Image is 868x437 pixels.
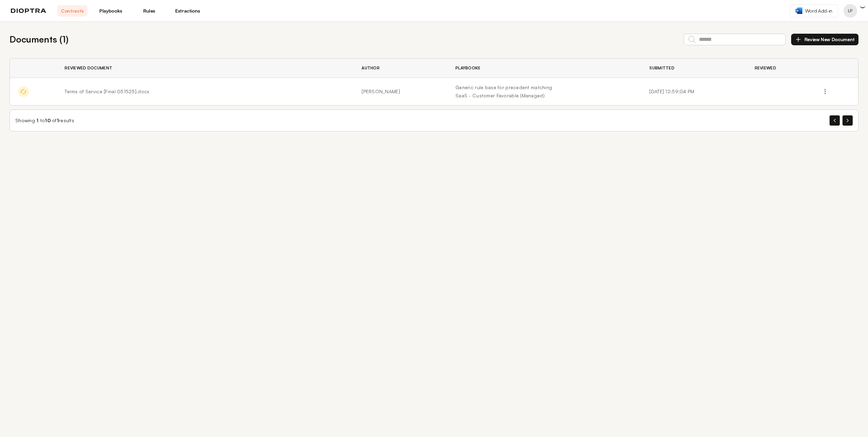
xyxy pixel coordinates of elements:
button: Review New Document [791,34,858,45]
span: 1 [36,117,38,123]
span: 1 [57,117,59,123]
a: Rules [134,5,164,17]
span: Terms of Service [Final 051525].docx [65,88,149,94]
th: Author [353,59,447,78]
td: [PERSON_NAME] [353,78,447,106]
a: Playbooks [96,5,126,17]
a: SaaS - Customer Favorable (Managed) [455,92,633,99]
img: In Progress [18,86,29,97]
button: Profile menu [844,4,857,18]
th: Reviewed [747,59,812,78]
th: Playbooks [447,59,641,78]
button: Previous [830,115,840,126]
a: Word Add-in [790,4,838,17]
button: Next [842,115,853,126]
th: Submitted [641,59,746,78]
img: logo [11,9,46,13]
div: Showing to of results [15,117,74,124]
img: word [796,7,802,14]
td: [DATE] 12:59:04 PM [641,78,746,106]
a: Generic rule base for precedent matching [455,84,633,91]
span: Word Add-in [805,7,832,14]
span: 10 [45,117,51,123]
a: Contracts [57,5,87,17]
th: Reviewed Document [56,59,353,78]
h2: Documents ( 1 ) [10,33,68,46]
a: Extractions [172,5,203,17]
